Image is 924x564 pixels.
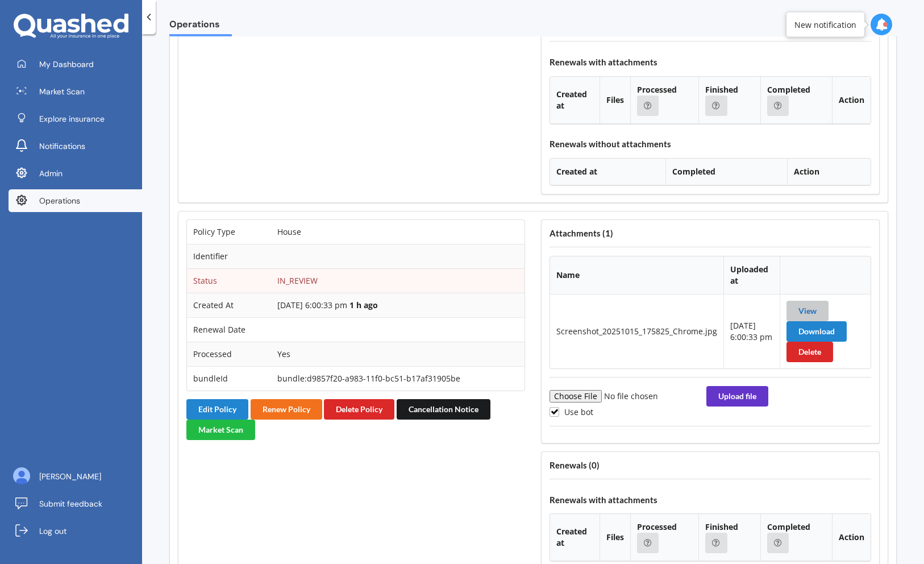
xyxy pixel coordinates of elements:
td: Processed [187,342,271,366]
h4: Renewals with attachments [550,57,871,68]
th: Action [787,159,871,185]
button: Delete Policy [324,399,394,420]
button: Delete [786,342,833,362]
th: Created at [550,514,600,561]
th: Processed [630,77,698,124]
th: Action [832,514,871,561]
span: Operations [39,195,80,206]
span: Log out [39,525,66,537]
button: Market Scan [186,420,255,440]
span: [PERSON_NAME] [39,471,101,482]
a: [PERSON_NAME] [9,465,142,488]
td: Identifier [187,244,271,268]
a: Submit feedback [9,492,142,515]
td: [DATE] 6:00:33 pm [271,293,525,317]
button: Upload file [706,386,768,407]
td: IN_REVIEW [271,268,525,293]
span: Admin [39,168,63,179]
th: Created at [550,77,600,124]
a: My Dashboard [9,53,142,76]
th: Files [600,77,630,124]
button: Edit Policy [186,399,248,420]
span: Notifications [39,140,85,152]
a: Notifications [9,135,142,157]
th: Created at [550,159,665,185]
button: View [786,301,829,321]
th: Processed [630,514,698,561]
th: Name [550,256,723,295]
td: Renewal Date [187,317,271,342]
th: Completed [760,514,832,561]
td: Policy Type [187,220,271,244]
a: Market Scan [9,80,142,103]
img: ALV-UjU6YHOUIM1AGx_4vxbOkaOq-1eqc8a3URkVIJkc_iWYmQ98kTe7fc9QMVOBV43MoXmOPfWPN7JjnmUwLuIGKVePaQgPQ... [13,467,30,484]
span: My Dashboard [39,59,94,70]
span: Market Scan [39,86,85,97]
span: Submit feedback [39,498,102,509]
th: Finished [698,77,760,124]
b: 1 h ago [349,300,378,310]
span: Explore insurance [39,113,105,125]
td: bundle:d9857f20-a983-11f0-bc51-b17af31905be [271,366,525,391]
a: Admin [9,162,142,185]
div: New notification [794,19,856,30]
h4: Renewals with attachments [550,495,871,505]
th: Completed [665,159,787,185]
th: Action [832,77,871,124]
th: Finished [698,514,760,561]
th: Completed [760,77,832,124]
td: [DATE] 6:00:33 pm [723,295,780,368]
td: House [271,220,525,244]
label: Use bot [550,407,593,417]
td: Created At [187,293,271,317]
button: Renew Policy [251,399,322,420]
a: Explore insurance [9,107,142,130]
td: bundleId [187,366,271,391]
td: Screenshot_20251015_175825_Chrome.jpg [550,295,723,368]
td: Yes [271,342,525,366]
button: Cancellation Notice [397,399,490,420]
button: Download [786,321,847,342]
th: Files [600,514,630,561]
a: Log out [9,520,142,542]
span: Operations [169,19,232,34]
th: Uploaded at [723,256,780,295]
td: Status [187,268,271,293]
h4: Renewals ( 0 ) [550,460,871,471]
a: View [798,306,817,316]
a: Operations [9,189,142,212]
h4: Renewals without attachments [550,139,871,150]
h4: Attachments ( 1 ) [550,228,871,239]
